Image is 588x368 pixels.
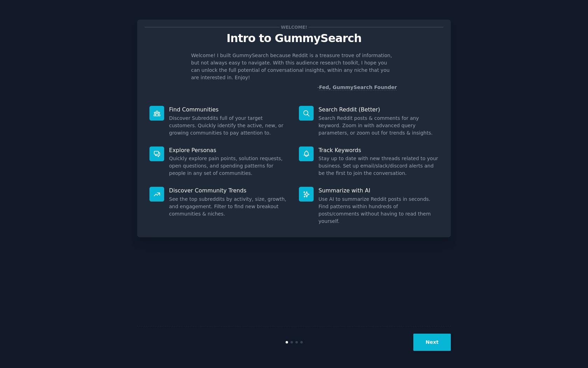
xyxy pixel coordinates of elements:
[318,115,439,137] dd: Search Reddit posts & comments for any keyword. Zoom in with advanced query parameters, or zoom o...
[169,196,289,218] dd: See the top subreddits by activity, size, growth, and engagement. Filter to find new breakout com...
[191,52,397,81] p: Welcome! I built GummySearch because Reddit is a treasure trove of information, but not always ea...
[145,32,443,45] p: Intro to GummySearch
[169,155,289,177] dd: Quickly explore pain points, solution requests, open questions, and spending patterns for people ...
[413,334,451,351] button: Next
[318,187,439,194] p: Summarize with AI
[319,84,397,90] a: Fed, GummySearch Founder
[318,196,439,225] dd: Use AI to summarize Reddit posts in seconds. Find patterns within hundreds of posts/comments with...
[318,106,439,113] p: Search Reddit (Better)
[318,146,439,154] p: Track Keywords
[280,23,308,31] span: Welcome!
[169,115,289,137] dd: Discover Subreddits full of your target customers. Quickly identify the active, new, or growing c...
[317,84,397,91] div: -
[169,146,289,154] p: Explore Personas
[318,155,439,177] dd: Stay up to date with new threads related to your business. Set up email/slack/discord alerts and ...
[169,187,289,194] p: Discover Community Trends
[169,106,289,113] p: Find Communities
